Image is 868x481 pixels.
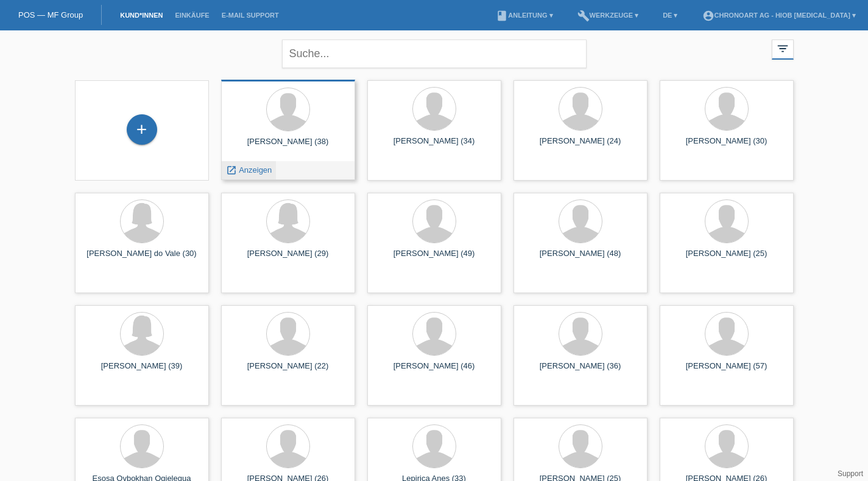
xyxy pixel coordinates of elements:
[282,40,587,68] input: Suche...
[657,12,683,19] a: DE ▾
[496,10,508,22] i: book
[490,12,559,19] a: bookAnleitung ▾
[669,249,784,268] div: [PERSON_NAME] (25)
[239,165,272,175] span: Anzeigen
[231,137,345,156] div: [PERSON_NAME] (38)
[377,361,492,381] div: [PERSON_NAME] (46)
[18,10,83,19] a: POS — MF Group
[377,249,492,268] div: [PERSON_NAME] (49)
[216,12,285,19] a: E-Mail Support
[85,361,199,381] div: [PERSON_NAME] (39)
[85,249,199,268] div: [PERSON_NAME] do Vale (30)
[696,12,863,19] a: account_circleChronoart AG - Hiob [MEDICAL_DATA] ▾
[377,136,492,156] div: [PERSON_NAME] (34)
[226,165,237,176] i: launch
[577,10,590,22] i: build
[776,42,789,55] i: filter_list
[669,361,784,381] div: [PERSON_NAME] (57)
[702,10,715,22] i: account_circle
[523,249,638,268] div: [PERSON_NAME] (48)
[571,12,645,19] a: buildWerkzeuge ▾
[231,361,345,381] div: [PERSON_NAME] (22)
[127,119,157,140] div: Kund*in hinzufügen
[838,469,863,478] a: Support
[523,361,638,381] div: [PERSON_NAME] (36)
[523,136,638,156] div: [PERSON_NAME] (24)
[226,165,272,175] a: launch Anzeigen
[114,12,169,19] a: Kund*innen
[669,136,784,156] div: [PERSON_NAME] (30)
[231,249,345,268] div: [PERSON_NAME] (29)
[169,12,215,19] a: Einkäufe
